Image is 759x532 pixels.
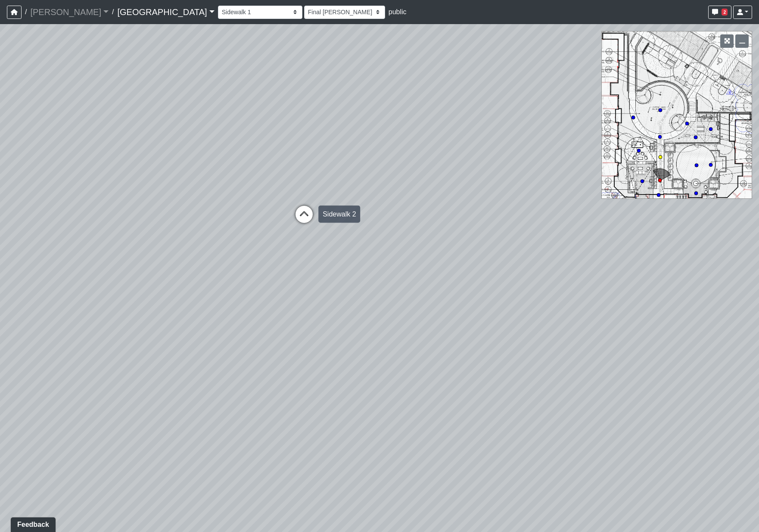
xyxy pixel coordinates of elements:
button: 2 [708,6,731,19]
span: / [22,3,30,21]
span: public [389,8,407,15]
a: [PERSON_NAME] [30,3,109,21]
span: 2 [722,9,728,15]
div: Sidewalk 2 [318,206,360,223]
a: [GEOGRAPHIC_DATA] [117,3,214,21]
iframe: Ybug feedback widget [6,515,57,532]
span: / [109,3,117,21]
